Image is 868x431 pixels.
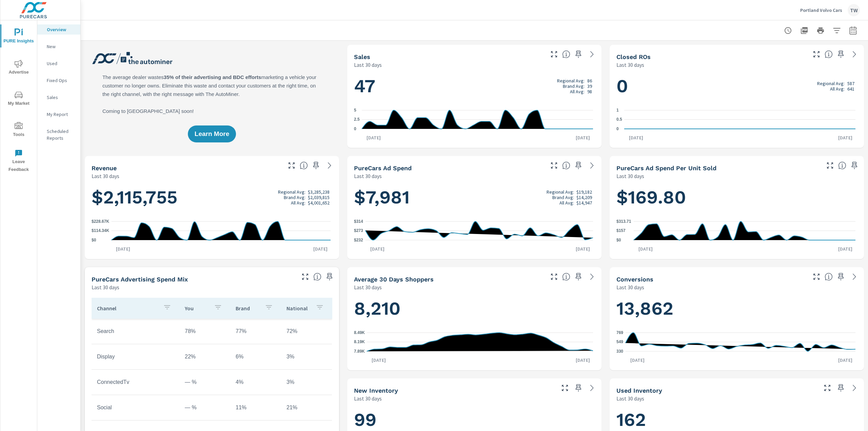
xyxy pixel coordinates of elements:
td: 22% [179,348,230,365]
p: [DATE] [833,246,857,252]
span: Average cost of advertising per each vehicle sold at the dealer over the selected date range. The... [838,161,846,170]
span: Save this to your personalized report [573,49,584,60]
p: 98 [587,89,592,94]
a: See more details in report [587,160,597,171]
p: Sales [47,94,75,101]
p: Brand Avg: [563,83,585,89]
p: $14,209 [576,195,592,200]
p: [DATE] [626,357,649,364]
p: You [185,305,209,312]
div: Scheduled Reports [37,126,80,143]
p: Last 30 days [354,394,382,403]
p: Regional Avg: [817,81,845,86]
p: Last 30 days [616,61,644,69]
span: Number of vehicles sold by the dealership over the selected date range. [Source: This data is sou... [562,50,570,58]
h1: $169.80 [616,186,857,209]
text: 8.49K [354,330,365,335]
p: 39 [587,83,592,89]
text: $0 [92,238,96,242]
td: 3% [281,374,332,391]
p: Last 30 days [616,394,644,403]
h5: Used Inventory [616,387,662,394]
p: My Report [47,111,75,118]
p: Overview [47,26,75,33]
p: [DATE] [624,134,648,141]
text: 5 [354,108,356,113]
h5: PureCars Ad Spend Per Unit Sold [616,164,716,172]
p: Brand Avg: [284,195,305,200]
span: Save this to your personalized report [311,160,321,171]
p: New [47,43,75,50]
text: 549 [616,340,623,345]
p: Last 30 days [354,172,382,180]
button: Make Fullscreen [811,49,822,60]
p: Scheduled Reports [47,128,75,141]
p: Regional Avg: [547,189,574,195]
h5: New Inventory [354,387,398,394]
a: See more details in report [849,383,860,393]
div: Used [37,58,80,68]
span: Save this to your personalized report [573,271,584,282]
text: $228.67K [92,219,109,224]
h1: 0 [616,75,857,98]
div: TW [848,4,860,16]
text: $314 [354,219,363,224]
p: [DATE] [111,246,135,252]
p: Portland Volvo Cars [800,7,842,13]
text: 1 [616,108,619,113]
span: Learn More [195,131,229,137]
p: 641 [847,86,854,92]
text: 7.89K [354,349,365,354]
span: Save this to your personalized report [573,383,584,393]
td: — % [179,374,230,391]
h5: Average 30 Days Shoppers [354,276,434,283]
td: 4% [230,374,281,391]
td: 6% [230,348,281,365]
p: All Avg: [830,86,845,92]
h5: Sales [354,53,370,60]
p: $14,947 [576,200,592,205]
button: Make Fullscreen [286,160,297,171]
p: Brand Avg: [552,195,574,200]
p: All Avg: [570,89,585,94]
button: Make Fullscreen [300,271,311,282]
td: 3% [281,348,332,365]
h1: $2,115,755 [92,186,332,209]
p: [DATE] [571,357,595,364]
p: Regional Avg: [278,189,305,195]
div: New [37,41,80,52]
div: Fixed Ops [37,75,80,85]
p: Used [47,60,75,67]
span: The number of dealer-specified goals completed by a visitor. [Source: This data is provided by th... [825,273,833,281]
button: Apply Filters [830,24,844,37]
h1: 8,210 [354,297,595,320]
p: Last 30 days [354,283,382,291]
span: Number of Repair Orders Closed by the selected dealership group over the selected time range. [So... [825,50,833,58]
h5: PureCars Advertising Spend Mix [92,276,188,283]
button: Make Fullscreen [549,49,559,60]
span: A rolling 30 day total of daily Shoppers on the dealership website, averaged over the selected da... [562,273,570,281]
text: 0.5 [616,117,622,122]
button: Make Fullscreen [549,271,559,282]
p: [DATE] [571,246,595,252]
h1: $7,981 [354,186,595,209]
button: "Export Report to PDF" [797,24,811,37]
text: $313.71 [616,219,631,224]
button: Learn More [188,125,236,142]
span: Save this to your personalized report [835,49,846,60]
text: $273 [354,228,363,233]
text: 8.19K [354,340,365,345]
p: Brand [236,305,259,312]
p: National [287,305,310,312]
div: Overview [37,24,80,35]
h5: PureCars Ad Spend [354,164,412,172]
td: Search [92,323,179,340]
a: See more details in report [849,271,860,282]
div: nav menu [0,20,37,176]
span: My Market [2,91,35,107]
h1: 47 [354,75,595,98]
text: $0 [616,238,621,242]
h5: Closed ROs [616,53,651,60]
button: Make Fullscreen [822,383,833,393]
p: Fixed Ops [47,77,75,84]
